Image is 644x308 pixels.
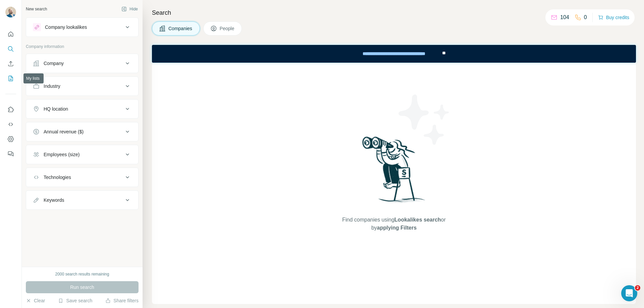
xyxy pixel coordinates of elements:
img: Surfe Illustration - Stars [394,89,454,150]
button: Use Surfe on LinkedIn [5,104,16,116]
button: Employees (size) [26,146,138,163]
p: 104 [560,13,569,21]
div: Annual revenue ($) [44,128,84,135]
span: applying Filters [377,225,417,231]
span: Companies [168,25,193,32]
button: Keywords [26,192,138,208]
button: Share filters [105,297,139,304]
div: HQ location [44,106,68,112]
p: 0 [584,13,587,21]
span: People [220,25,235,32]
iframe: Banner [152,45,636,63]
button: Feedback [5,148,16,160]
span: 2 [635,285,640,291]
span: Lookalikes search [394,217,441,223]
button: Dashboard [5,133,16,145]
button: Technologies [26,169,138,185]
button: Company [26,55,138,71]
button: HQ location [26,101,138,117]
button: Save search [58,297,92,304]
div: Keywords [44,197,64,203]
p: Company information [26,44,139,50]
button: Industry [26,78,138,94]
h4: Search [152,8,636,17]
button: Annual revenue ($) [26,124,138,140]
img: Avatar [5,7,16,17]
button: My lists [5,72,16,84]
div: Technologies [44,174,71,181]
div: New search [26,6,47,12]
button: Enrich CSV [5,58,16,70]
button: Search [5,43,16,55]
iframe: Intercom live chat [621,285,637,301]
button: Hide [117,4,143,14]
span: Find companies using or by [340,216,447,232]
button: Use Surfe API [5,118,16,130]
img: Surfe Illustration - Woman searching with binoculars [359,135,429,209]
div: Company lookalikes [45,24,87,30]
button: Buy credits [598,13,629,22]
div: Employees (size) [44,151,79,158]
button: Company lookalikes [26,19,138,35]
button: Quick start [5,28,16,40]
div: 2000 search results remaining [55,271,109,277]
div: Industry [44,83,60,89]
div: Company [44,60,64,67]
button: Clear [26,297,45,304]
